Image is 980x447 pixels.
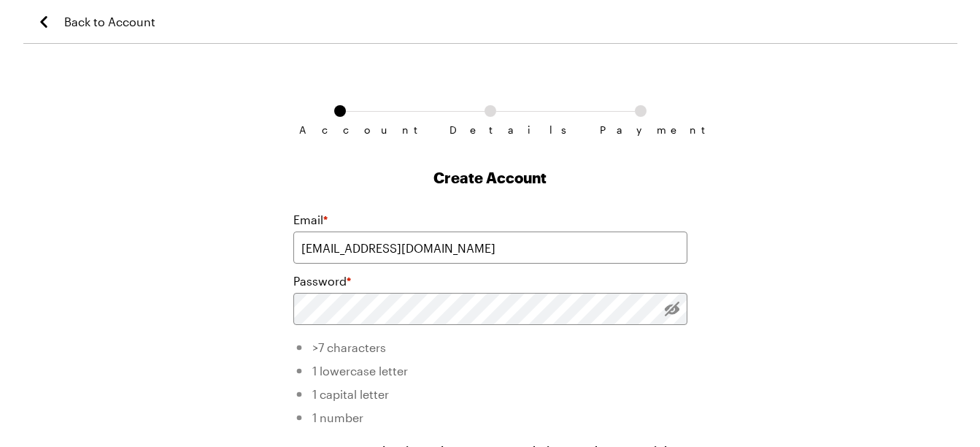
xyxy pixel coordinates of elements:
span: Back to Account [64,13,155,31]
span: Details [450,124,531,136]
span: Account [299,124,381,136]
label: Email [293,211,328,229]
span: Payment [600,124,682,136]
ol: Subscription checkout form navigation [293,105,687,124]
label: Password [293,272,351,290]
span: >7 characters [312,340,386,354]
span: 1 capital letter [312,387,389,401]
span: 1 lowercase letter [312,364,408,378]
span: 1 number [312,410,363,424]
h1: Create Account [293,167,687,188]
